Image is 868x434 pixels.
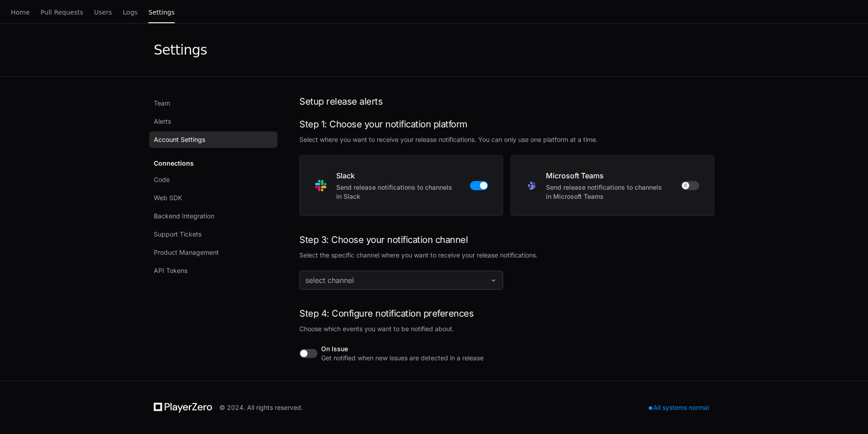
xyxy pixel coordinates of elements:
button: select channel [299,271,503,290]
a: Code [149,172,278,188]
span: Settings [148,10,174,15]
span: Alerts [154,117,171,126]
div: © 2024. All rights reserved. [219,403,303,412]
span: Home [11,10,30,15]
div: Choose which events you want to be notified about. [299,324,714,333]
p: Send release notifications to channels in Slack [336,183,455,201]
span: Support Tickets [154,230,202,239]
a: Support Tickets [149,226,278,242]
div: All systems normal [643,401,714,414]
h2: Step 4: Configure notification preferences [299,308,714,319]
h2: Step 3: Choose your notification channel [299,234,714,245]
h1: Setup release alerts [299,95,714,108]
h2: Microsoft Teams [546,170,667,181]
h2: Step 1: Choose your notification platform [299,119,714,130]
span: Web SDK [154,193,182,202]
a: Web SDK [149,190,278,206]
span: Get notified when new issues are detected in a release [321,353,503,363]
span: Backend Integration [154,212,214,221]
span: On Issue [321,344,503,353]
div: Select the specific channel where you want to receive your release notifications. [299,251,714,260]
a: API Tokens [149,262,278,279]
h2: Slack [336,170,455,181]
a: Alerts [149,113,278,130]
span: Users [94,10,112,15]
a: Product Management [149,244,278,261]
div: Settings [154,42,207,58]
span: Product Management [154,248,219,257]
div: Select where you want to receive your release notifications. You can only use one platform at a t... [299,135,714,144]
a: Settings [148,2,174,23]
a: Users [94,2,112,23]
span: API Tokens [154,266,187,275]
span: Account Settings [154,135,205,144]
span: Code [154,175,170,184]
span: Pull Requests [40,10,83,15]
a: Home [11,2,30,23]
span: Logs [123,10,137,15]
p: Send release notifications to channels in Microsoft Teams [546,183,667,201]
a: Account Settings [149,131,278,148]
a: Team [149,95,278,111]
a: Logs [123,2,137,23]
span: select channel [305,275,354,286]
a: Backend Integration [149,208,278,224]
a: Pull Requests [40,2,83,23]
span: Team [154,99,170,108]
